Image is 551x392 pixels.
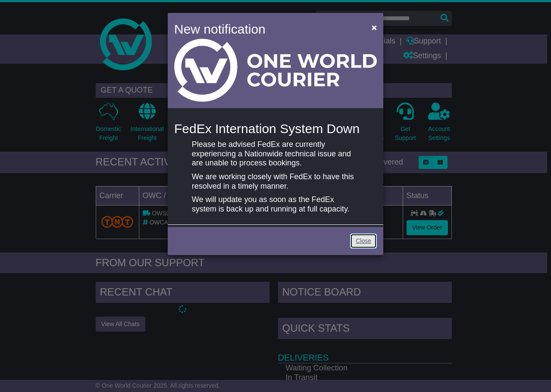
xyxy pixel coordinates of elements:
[350,233,377,249] a: Close
[174,19,359,39] h4: New notification
[372,22,377,32] span: ×
[367,19,381,36] button: Close
[192,172,359,191] p: We are working closely with FedEx to have this resolved in a timely manner.
[192,140,359,168] p: Please be advised FedEx are currently experiencing a Nationwide technical issue and are unable to...
[174,39,377,102] img: Light
[192,195,359,214] p: We will update you as soon as the FedEx system is back up and running at full capacity.
[174,121,377,136] h4: FedEx Internation System Down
